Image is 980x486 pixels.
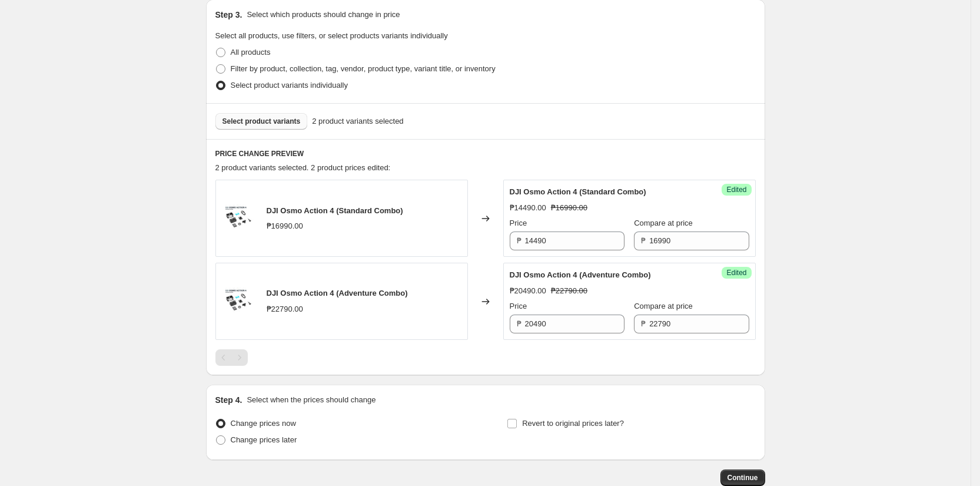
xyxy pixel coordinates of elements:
span: 2 product variants selected [312,115,403,127]
span: Continue [727,473,758,482]
span: Change prices now [231,419,296,428]
div: ₱20490.00 [510,285,546,297]
strike: ₱16990.00 [551,202,587,214]
span: Change prices later [231,435,297,444]
span: ₱ [641,319,646,328]
button: Continue [720,470,765,486]
span: Price [510,302,527,310]
button: Select product variants [215,113,308,130]
span: Revert to original prices later? [522,419,624,428]
span: Compare at price [634,219,693,227]
span: DJI Osmo Action 4 (Adventure Combo) [510,270,651,279]
h2: Step 3. [215,9,242,21]
nav: Pagination [215,349,248,366]
img: AD_PH_DJI_Osmo_Action_4_Standard_Combo_80x.jpg [222,284,257,319]
span: ₱ [641,236,646,245]
div: ₱22790.00 [267,303,303,315]
span: DJI Osmo Action 4 (Standard Combo) [510,187,646,196]
p: Select which products should change in price [247,9,400,21]
div: ₱14490.00 [510,202,546,214]
span: Select product variants [222,117,301,126]
span: All products [231,48,271,57]
span: Select all products, use filters, or select products variants individually [215,31,448,40]
span: Select product variants individually [231,81,348,90]
span: DJI Osmo Action 4 (Standard Combo) [267,206,403,215]
span: Price [510,219,527,227]
span: Filter by product, collection, tag, vendor, product type, variant title, or inventory [231,64,496,73]
p: Select when the prices should change [247,394,376,406]
span: Edited [726,185,746,194]
div: ₱16990.00 [267,220,303,232]
h2: Step 4. [215,394,242,406]
span: 2 product variants selected. 2 product prices edited: [215,163,391,172]
strike: ₱22790.00 [551,285,587,297]
span: ₱ [517,319,521,328]
span: DJI Osmo Action 4 (Adventure Combo) [267,289,408,297]
img: AD_PH_DJI_Osmo_Action_4_Standard_Combo_80x.jpg [222,201,257,236]
span: Compare at price [634,302,693,310]
h6: PRICE CHANGE PREVIEW [215,149,756,158]
span: Edited [726,268,746,277]
span: ₱ [517,236,521,245]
